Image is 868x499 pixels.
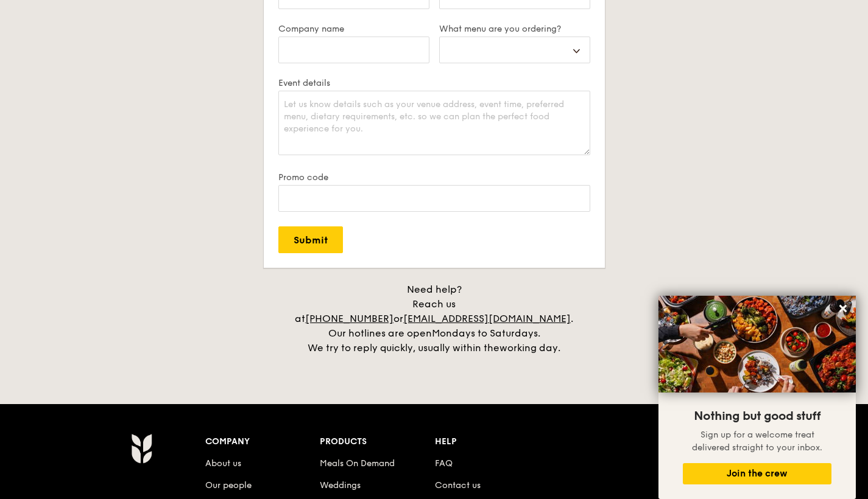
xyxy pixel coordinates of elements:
div: Products [320,433,435,450]
a: [PHONE_NUMBER] [305,313,393,324]
button: Join the crew [683,463,831,484]
textarea: Let us know details such as your venue address, event time, preferred menu, dietary requirements,... [278,91,590,155]
label: What menu are you ordering? [439,24,590,34]
a: About us [205,458,241,469]
span: Mondays to Saturdays. [432,327,540,339]
span: Nothing but good stuff [694,409,820,424]
div: Need help? Reach us at or . Our hotlines are open We try to reply quickly, usually within the [282,282,587,355]
span: Sign up for a welcome treat delivered straight to your inbox. [692,430,822,453]
a: Meals On Demand [320,458,395,469]
a: Weddings [320,480,361,490]
div: Help [435,433,550,450]
a: Our people [205,480,252,490]
label: Event details [278,78,590,88]
label: Promo code [278,172,590,183]
a: [EMAIL_ADDRESS][DOMAIN_NAME] [403,313,571,324]
label: Company name [278,24,429,34]
a: FAQ [435,458,453,469]
img: DSC07876-Edit02-Large.jpeg [658,296,856,393]
button: Close [833,299,853,318]
span: working day. [499,342,560,354]
div: Company [205,433,320,450]
input: Submit [278,226,343,253]
img: AYc88T3wAAAABJRU5ErkJggg== [131,433,152,464]
a: Contact us [435,480,481,490]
